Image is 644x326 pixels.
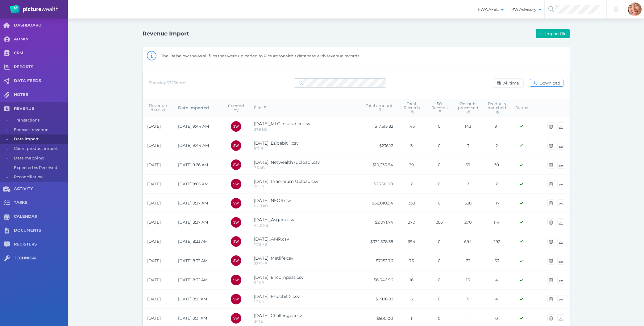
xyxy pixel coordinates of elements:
span: [DATE] [147,143,161,148]
span: TASKS [14,200,68,205]
button: Download import [557,218,565,226]
span: SW [233,144,239,147]
span: SW [233,297,239,301]
td: $2,071.74 [361,213,398,232]
td: 266 [426,213,453,232]
th: Status [511,99,533,117]
span: Showing 3726 items [149,80,187,85]
td: 143 [398,117,426,136]
span: SW [233,278,239,282]
span: Import file [544,31,569,36]
button: Delete import [547,238,555,246]
td: 73 [453,251,483,270]
td: 73 [398,251,426,270]
span: CRM [14,51,68,56]
button: Delete import [547,218,555,226]
button: Delete import [547,180,555,188]
span: 341 B [254,319,264,324]
button: Download import [557,180,565,188]
span: [DATE] [147,162,161,167]
span: [DATE] 9:26 AM [178,162,208,167]
td: 39 [483,155,511,174]
button: Delete import [547,199,555,207]
span: [DATE]_Ezidebit 5.csv [254,294,300,299]
button: Download import [557,276,565,284]
td: $6,646.96 [361,270,398,289]
div: Scott Whiting [231,159,241,170]
span: [DATE] [147,181,161,186]
span: ADMIN [14,37,68,42]
div: Scott Whiting [231,313,241,324]
td: 0 [426,155,453,174]
img: PW [10,5,58,14]
span: [DATE] [147,316,161,320]
td: $236.12 [361,136,398,155]
span: [DATE] 8:33 AM [178,258,208,263]
td: 694 [398,232,426,251]
button: Download import [557,238,565,246]
td: 0 [426,174,453,193]
td: 2 [483,136,511,155]
span: The list below shows all files that were uploaded to Picture Wealth's database with revenue records. [161,53,360,58]
div: Scott Whiting [231,236,241,247]
span: DASHBOARD [14,23,68,28]
span: [DATE] [147,239,161,244]
span: [DATE] 9:44 AM [178,124,209,129]
span: [DATE] [147,258,161,263]
span: DOCUMENTS [14,228,68,233]
h1: Revenue Import [143,30,189,37]
span: [DATE]_Asgard.csv [254,217,294,222]
span: [DATE]_AMP.csv [254,236,289,242]
td: 114 [483,213,511,232]
button: Delete import [547,314,555,322]
td: 694 [453,232,483,251]
button: All time [493,78,524,88]
td: 16 [398,270,426,289]
span: [DATE] 8:37 AM [178,220,208,225]
span: [DATE]_Encompass.csv [254,274,304,280]
span: [DATE] [147,296,161,301]
span: [DATE]_NEOS.csv [254,198,291,203]
td: 270 [453,213,483,232]
button: Delete import [547,276,555,284]
span: $0 Records [431,101,447,114]
td: 2 [483,174,511,193]
button: Download import [557,314,565,322]
button: Download import [557,122,565,130]
td: 4 [483,290,511,309]
td: 2 [453,174,483,193]
span: Products matched [488,101,506,114]
span: [DATE]_Netwealth (upload).csv [254,159,320,165]
td: 0 [426,232,453,251]
span: 82.0 kB [254,204,268,208]
span: REGISTERS [14,242,68,247]
td: 143 [453,117,483,136]
span: [DATE]_MLC Insurance.csv [254,121,310,126]
td: 39 [398,155,426,174]
span: Download [538,80,563,85]
span: [DATE] 8:37 AM [178,200,208,205]
span: SW [233,316,239,320]
td: 4 [483,270,511,289]
button: Download import [557,161,565,169]
button: Download import [557,295,565,303]
th: Created by [223,99,249,117]
span: File [254,105,266,110]
span: [DATE] 8:32 AM [178,277,208,282]
img: Sabrina Mena [628,2,642,16]
span: Data import [14,134,66,144]
span: 392 B [254,184,264,189]
td: $1,926.82 [361,290,398,309]
span: Revenue date [149,103,167,112]
td: 0 [426,251,453,270]
td: 39 [453,155,483,174]
button: Download import [557,199,565,207]
span: 5.1 kB [254,280,264,285]
div: Scott Whiting [231,179,241,189]
span: TECHNICAL [14,256,68,261]
span: [DATE] [147,124,161,129]
td: $2,750.00 [361,174,398,193]
div: Scott Whiting [231,255,241,266]
td: 338 [453,194,483,213]
span: [DATE] 8:31 AM [178,296,207,301]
